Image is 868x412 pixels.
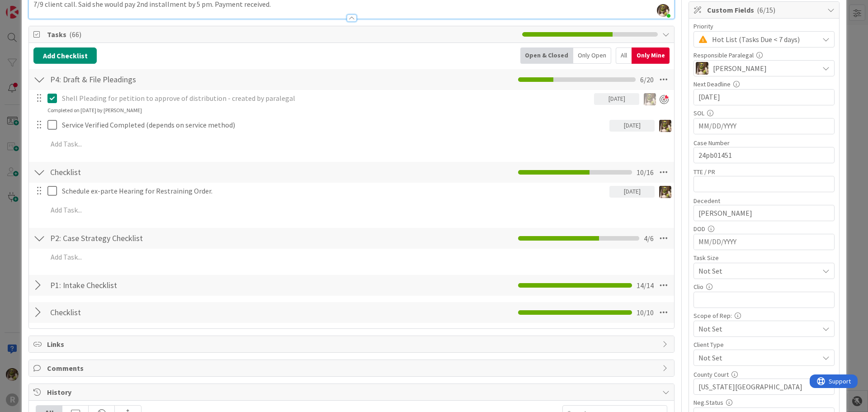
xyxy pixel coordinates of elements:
[713,63,767,74] span: [PERSON_NAME]
[47,164,250,180] input: Add Checklist...
[698,118,830,134] input: MM/DD/YYYY
[637,167,654,178] span: 10 / 16
[693,341,835,348] div: Client Type
[69,30,81,39] span: ( 66 )
[693,139,730,147] label: Case Number
[757,5,775,14] span: ( 6/15 )
[573,47,611,64] div: Only Open
[62,120,606,130] p: Service Verified Completed (depends on service method)
[693,284,835,290] div: Clio
[47,277,250,294] input: Add Checklist...
[62,93,590,104] p: Shell Pleading for petition to approve of distribution - created by paralegal
[47,387,658,398] span: History
[659,186,671,198] img: DG
[47,339,658,350] span: Links
[698,351,814,364] span: Not Set
[47,363,658,374] span: Comments
[698,90,830,105] input: MM/DD/YYYY
[698,265,814,277] span: Not Set
[693,226,835,232] div: DOD
[47,304,250,321] input: Add Checklist...
[632,47,670,64] div: Only Mine
[693,255,835,261] div: Task Size
[637,280,654,291] span: 14 / 14
[616,47,632,64] div: All
[693,313,835,319] div: Scope of Rep:
[657,4,670,17] img: yW9LRPfq2I1p6cQkqhMnMPjKb8hcA9gF.jpg
[520,47,573,64] div: Open & Closed
[609,120,655,132] div: [DATE]
[696,62,708,75] img: DG
[693,52,835,58] div: Responsible Paralegal
[594,93,639,105] div: [DATE]
[707,5,823,15] span: Custom Fields
[659,120,671,132] img: DG
[644,93,656,105] img: DG
[47,29,518,40] span: Tasks
[693,23,835,29] div: Priority
[62,186,606,196] p: Schedule ex-parte Hearing for Restraining Order.
[693,168,715,176] label: TTE / PR
[693,81,835,87] div: Next Deadline
[640,74,654,85] span: 6 / 20
[19,1,41,12] span: Support
[609,186,655,198] div: [DATE]
[693,197,720,205] label: Decedent
[712,33,814,46] span: Hot List (Tasks Due < 7 days)
[693,370,729,379] label: County Court
[33,47,97,64] button: Add Checklist
[698,322,814,335] span: Not Set
[637,307,654,318] span: 10 / 10
[693,110,835,116] div: SOL
[644,233,654,244] span: 4 / 6
[47,230,250,246] input: Add Checklist...
[47,71,250,88] input: Add Checklist...
[47,106,142,114] div: Completed on [DATE] by [PERSON_NAME]
[698,234,830,250] input: MM/DD/YYYY
[693,399,835,406] div: Neg.Status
